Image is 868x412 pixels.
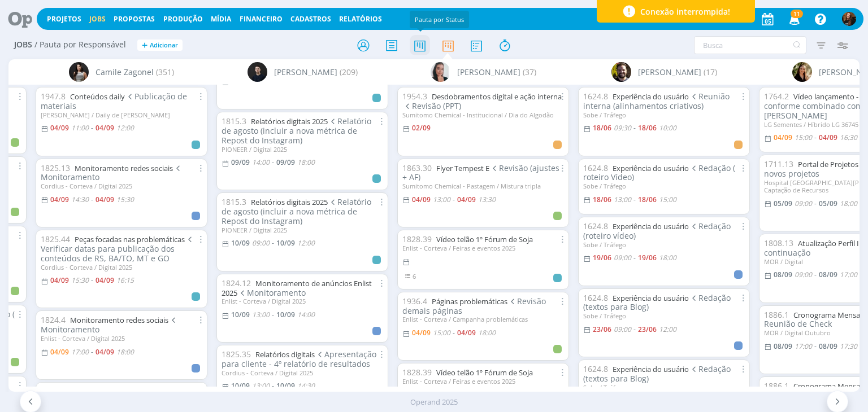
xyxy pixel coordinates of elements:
: 04/09 [96,123,114,133]
: 09:30 [614,123,631,133]
: 15:00 [433,328,450,338]
: 10/09 [231,310,250,319]
: 09:00 [795,199,812,208]
div: PIONEER / Digital 2025 [222,226,383,234]
div: Enlist - Corteva / Digital 2025 [222,297,383,305]
img: C [431,62,450,82]
: 18:00 [840,199,857,208]
: 23/06 [593,325,611,334]
button: Jobs [86,15,109,24]
: 04/09 [96,275,114,285]
: - [91,196,93,203]
a: Flyer Tempest E [436,163,489,173]
span: Apresentação para cliente - 4º relatório de resultados [222,349,376,369]
: 14:30 [71,195,89,204]
: 15:30 [116,195,134,204]
: 04/09 [50,347,69,357]
: - [272,78,274,85]
: 13:30 [478,195,496,204]
: 16:15 [116,275,134,285]
: 23/06 [638,325,657,334]
div: Enlist - Corteva / Feiras e eventos 2025 [402,244,564,252]
: 05/09 [819,199,837,208]
span: Revisão demais páginas [402,296,546,316]
: 10/09 [276,381,295,391]
a: Experiência do usuário [613,91,689,102]
span: (209) [340,66,358,78]
: 19/06 [638,253,657,262]
: 09:00 [252,238,270,248]
span: Redação (roteiro vídeo) [583,221,731,241]
: 09:00 [795,270,812,279]
a: Monitoramento de anúncios Enlist 2025 [222,278,372,298]
span: Camile Zagonel [96,66,154,78]
div: Sobe / Tráfego [583,241,745,248]
div: PIONEER / Digital 2025 [222,146,383,153]
span: 1824.12 [222,278,251,288]
span: 1624.8 [583,163,608,173]
span: 6 [413,272,416,280]
: 08/09 [774,270,792,279]
img: C [792,62,812,82]
: 18/06 [593,123,611,133]
: 08/09 [819,270,837,279]
: 09/09 [276,157,295,167]
: - [91,277,93,284]
: - [272,240,274,247]
: 10/09 [231,238,250,248]
: 17:30 [840,341,857,351]
span: Revisão (ajustes + AF) [402,163,559,183]
: 13:00 [433,195,450,204]
span: 1624.8 [583,91,608,102]
: 18:00 [659,253,676,262]
: - [453,196,455,203]
button: Projetos [44,15,85,24]
: 17:00 [840,270,857,279]
: - [633,196,636,203]
button: Mídia [207,15,235,24]
: 12:00 [297,238,315,248]
span: 1624.8 [583,221,608,231]
: 10/09 [276,310,295,319]
: - [91,125,93,132]
span: + [142,40,147,51]
: 12:00 [116,123,134,133]
span: 1936.4 [402,296,427,306]
a: Desdobramentos digital e ação interna [432,91,562,102]
: 10/09 [231,381,250,391]
span: 1764.2 [764,91,789,102]
span: (37) [523,66,536,78]
: - [633,326,636,333]
span: 1808.13 [764,238,793,248]
span: 1711.13 [764,159,793,169]
div: Sobe / Tráfego [583,111,745,119]
: - [272,312,274,318]
span: Reunião interna (alinhamentos criativos) [583,91,730,111]
: 12:00 [659,325,676,334]
span: Monitoramento [41,314,178,335]
: 02/09 [412,123,431,133]
: 18:00 [297,157,315,167]
: 18/06 [593,195,611,204]
div: Enlist - Corteva / Digital 2025 [41,335,202,342]
: 04/09 [50,195,69,204]
div: Pauta por Status [410,11,469,28]
: 19/06 [593,253,611,262]
span: 1825.44 [41,234,70,244]
a: Produção [163,14,203,24]
: - [91,349,93,356]
a: Projetos [47,14,81,24]
: 15:00 [795,133,812,142]
div: Sobe / Tráfego [583,182,745,190]
span: 1886.1 [764,309,789,320]
span: Cadastros [290,14,331,24]
: 10:00 [659,123,676,133]
: 08/09 [774,341,792,351]
div: Sumitomo Chemical - Institucional / Dia do Algodão [402,111,564,119]
: 08/09 [819,341,837,351]
a: Experiência do usuário [613,221,689,231]
div: Cordius - Corteva / Digital 2025 [41,182,202,190]
a: Relatórios digitais [255,349,315,360]
: 05/09 [774,199,792,208]
a: Relatórios digitais 2025 [251,116,328,126]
